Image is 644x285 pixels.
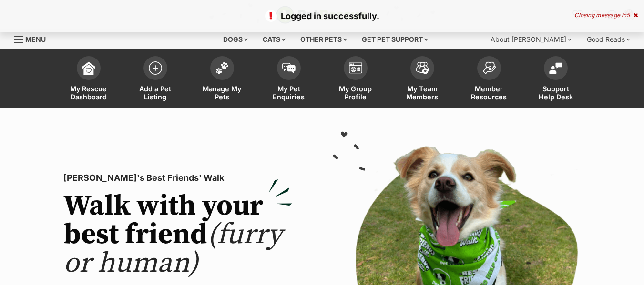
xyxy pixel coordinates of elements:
p: [PERSON_NAME]'s Best Friends' Walk [63,171,292,185]
span: (furry or human) [63,217,282,281]
a: My Rescue Dashboard [55,51,122,108]
img: add-pet-listing-icon-0afa8454b4691262ce3f59096e99ab1cd57d4a30225e0717b998d2c9b9846f56.svg [149,61,162,75]
img: pet-enquiries-icon-7e3ad2cf08bfb03b45e93fb7055b45f3efa6380592205ae92323e6603595dc1f.svg [282,63,296,73]
a: Support Help Desk [522,51,589,108]
a: Menu [14,30,52,47]
a: Manage My Pets [189,51,256,108]
img: member-resources-icon-8e73f808a243e03378d46382f2149f9095a855e16c252ad45f914b54edf8863c.svg [482,61,496,74]
img: group-profile-icon-3fa3cf56718a62981997c0bc7e787c4b2cf8bcc04b72c1350f741eb67cf2f40e.svg [349,62,362,74]
div: Cats [256,30,292,49]
span: My Group Profile [334,85,377,101]
span: My Pet Enquiries [267,85,310,101]
div: Dogs [216,30,255,49]
span: My Team Members [401,85,444,101]
a: My Pet Enquiries [256,51,322,108]
div: About [PERSON_NAME] [484,30,578,49]
span: Member Resources [468,85,511,101]
a: My Team Members [389,51,456,108]
span: Menu [25,35,46,43]
span: My Rescue Dashboard [67,85,110,101]
span: Manage My Pets [201,85,244,101]
span: Add a Pet Listing [134,85,177,101]
a: My Group Profile [322,51,389,108]
div: Get pet support [355,30,435,49]
div: Other pets [294,30,354,49]
h2: Walk with your best friend [63,192,292,278]
img: manage-my-pets-icon-02211641906a0b7f246fdf0571729dbe1e7629f14944591b6c1af311fb30b64b.svg [215,62,229,74]
div: Good Reads [580,30,637,49]
img: team-members-icon-5396bd8760b3fe7c0b43da4ab00e1e3bb1a5d9ba89233759b79545d2d3fc5d0d.svg [416,62,429,74]
a: Member Resources [456,51,522,108]
img: help-desk-icon-fdf02630f3aa405de69fd3d07c3f3aa587a6932b1a1747fa1d2bba05be0121f9.svg [549,62,562,74]
a: Add a Pet Listing [122,51,189,108]
span: Support Help Desk [534,85,577,101]
img: dashboard-icon-eb2f2d2d3e046f16d808141f083e7271f6b2e854fb5c12c21221c1fb7104beca.svg [82,61,95,75]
